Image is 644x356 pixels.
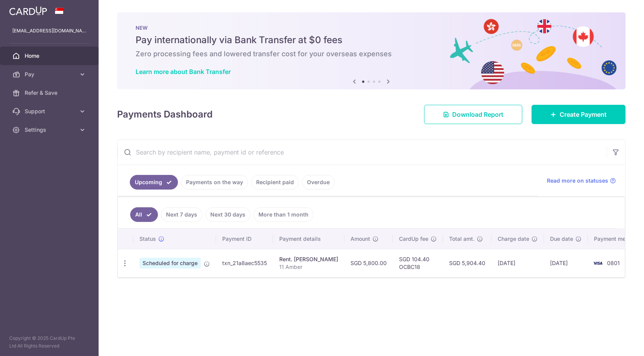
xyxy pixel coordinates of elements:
span: Pay [25,71,75,78]
a: Create Payment [532,105,626,124]
span: Due date [550,235,573,243]
p: 11 Amber [279,263,338,271]
span: CardUp fee [399,235,428,243]
a: Download Report [424,105,522,124]
td: [DATE] [491,249,544,277]
input: Search by recipient name, payment id or reference [117,140,607,165]
span: Status [139,235,156,243]
div: Rent. [PERSON_NAME] [279,255,338,263]
td: SGD 104.40 OCBC18 [393,249,443,277]
span: Amount [351,235,370,243]
a: Upcoming [130,175,178,190]
img: Bank transfer banner [117,12,626,89]
img: CardUp [9,6,47,15]
span: Refer & Save [25,89,75,97]
span: Support [25,107,75,115]
a: Read more on statuses [547,177,616,185]
td: [DATE] [544,249,588,277]
th: Payment ID [216,229,273,249]
a: Recipient paid [251,175,299,190]
p: NEW [136,25,607,31]
span: Create Payment [560,110,607,119]
a: More than 1 month [253,207,314,222]
img: Bank Card [590,259,605,268]
span: Settings [25,126,75,134]
span: Home [25,52,75,60]
h5: Pay internationally via Bank Transfer at $0 fees [136,34,607,46]
a: Learn more about Bank Transfer [136,68,231,76]
th: Payment details [273,229,344,249]
td: txn_21a8aec5535 [216,249,273,277]
h6: Zero processing fees and lowered transfer cost for your overseas expenses [136,49,607,59]
a: Overdue [302,175,335,190]
a: All [130,207,158,222]
p: [EMAIL_ADDRESS][DOMAIN_NAME] [12,27,86,35]
a: Payments on the way [181,175,248,190]
span: Charge date [498,235,529,243]
span: Download Report [452,110,503,119]
td: SGD 5,904.40 [443,249,491,277]
td: SGD 5,800.00 [344,249,393,277]
h4: Payments Dashboard [117,107,213,121]
span: 0801 [607,260,620,266]
a: Next 30 days [205,207,250,222]
span: Total amt. [449,235,475,243]
span: Read more on statuses [547,177,608,185]
a: Next 7 days [161,207,202,222]
span: Scheduled for charge [139,258,201,269]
